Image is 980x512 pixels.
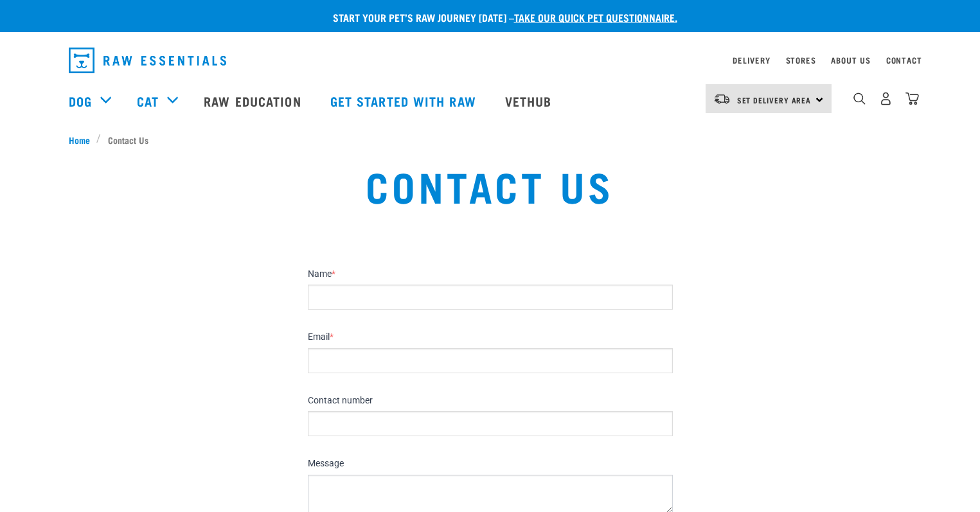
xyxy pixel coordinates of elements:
a: About Us [831,58,870,62]
nav: breadcrumbs [69,133,912,146]
img: home-icon-1@2x.png [853,93,866,105]
a: Home [69,133,97,146]
label: Name [308,269,673,280]
span: Home [69,133,90,146]
nav: dropdown navigation [58,42,922,78]
label: Message [308,458,673,470]
a: Raw Education [191,75,317,127]
a: Stores [786,58,816,62]
label: Email [308,331,673,343]
span: Set Delivery Area [737,98,812,102]
img: van-moving.png [713,93,731,105]
img: user.png [879,92,893,105]
h1: Contact Us [186,162,794,208]
a: Contact [886,58,922,62]
a: take our quick pet questionnaire. [514,14,677,20]
a: Delivery [733,58,770,62]
a: Cat [137,91,159,110]
img: Raw Essentials Logo [69,48,226,73]
a: Vethub [492,75,568,127]
a: Get started with Raw [317,75,492,127]
label: Contact number [308,395,673,407]
a: Dog [69,91,92,110]
img: home-icon@2x.png [905,92,919,105]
